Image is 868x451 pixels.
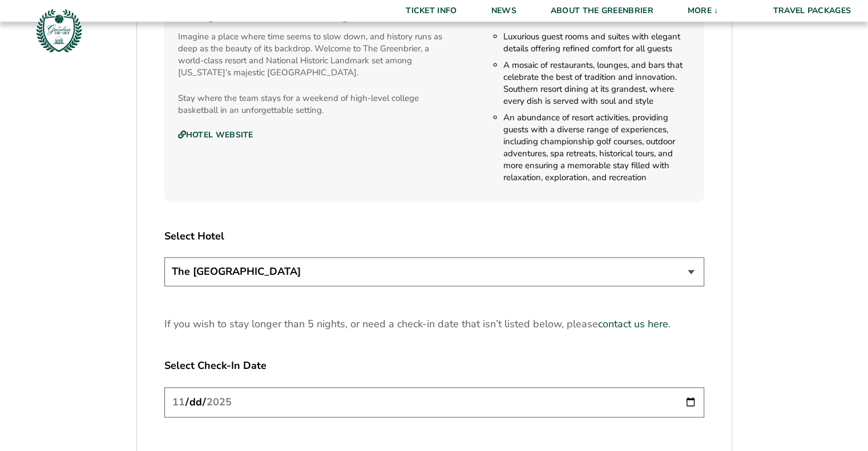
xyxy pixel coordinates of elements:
p: Stay where the team stays for a weekend of high-level college basketball in an unforgettable sett... [178,92,451,116]
p: Imagine a place where time seems to slow down, and history runs as deep as the beauty of its back... [178,31,451,79]
li: Luxurious guest rooms and suites with elegant details offering refined comfort for all guests [503,31,690,55]
h3: The [GEOGRAPHIC_DATA] [178,9,691,23]
a: contact us here [598,317,668,331]
li: An abundance of resort activities, providing guests with a diverse range of experiences, includin... [503,112,690,184]
li: A mosaic of restaurants, lounges, and bars that celebrate the best of tradition and innovation. S... [503,59,690,107]
label: Select Check-In Date [164,359,704,373]
img: Greenbrier Tip-Off [34,6,84,55]
a: Hotel Website [178,130,253,140]
label: Select Hotel [164,229,704,243]
p: If you wish to stay longer than 5 nights, or need a check-in date that isn’t listed below, please . [164,317,704,331]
